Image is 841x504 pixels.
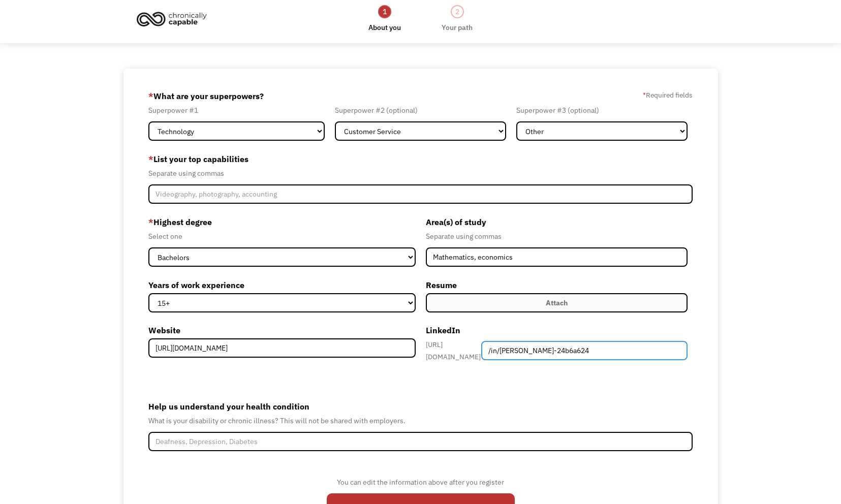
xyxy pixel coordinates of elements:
[442,21,473,34] div: Your path
[442,4,473,34] a: 2Your path
[148,322,415,338] label: Website
[148,277,415,293] label: Years of work experience
[451,5,464,18] div: 2
[148,415,693,427] div: What is your disability or chronic illness? This will not be shared with employers.
[426,247,688,267] input: Anthropology, Education
[148,398,693,415] label: Help us understand your health condition
[335,104,506,116] div: Superpower #2 (optional)
[368,21,401,34] div: About you
[378,5,391,18] div: 1
[148,214,415,230] label: Highest degree
[368,4,401,34] a: 1About you
[426,230,688,242] div: Separate using commas
[148,338,415,358] input: www.myportfolio.com
[426,338,481,363] div: [URL][DOMAIN_NAME]
[148,184,693,204] input: Videography, photography, accounting
[148,88,264,104] label: What are your superpowers?
[426,322,688,338] label: LinkedIn
[546,297,568,309] div: Attach
[426,293,688,312] label: Attach
[148,104,325,116] div: Superpower #1
[134,8,210,30] img: Chronically Capable logo
[426,277,688,293] label: Resume
[148,151,693,167] label: List your top capabilities
[426,214,688,230] label: Area(s) of study
[148,432,693,451] input: Deafness, Depression, Diabetes
[516,104,688,116] div: Superpower #3 (optional)
[148,167,693,179] div: Separate using commas
[327,476,515,488] div: You can edit the information above after you register
[643,89,693,101] label: Required fields
[148,230,415,242] div: Select one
